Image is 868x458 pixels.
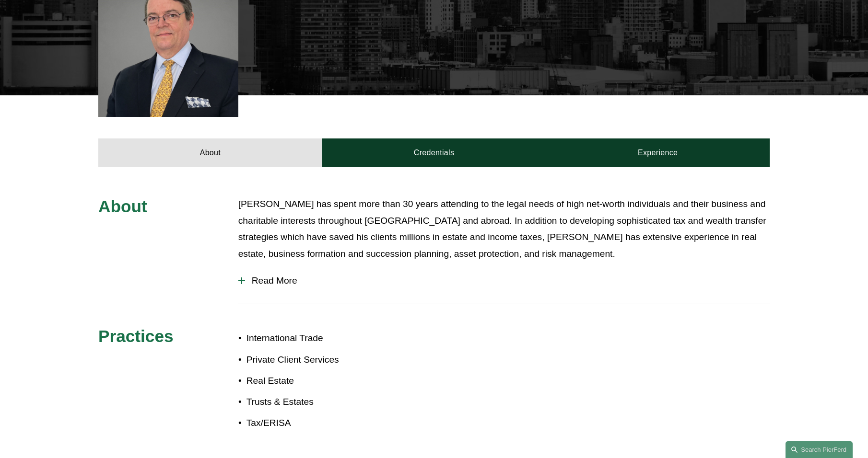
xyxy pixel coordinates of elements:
[246,330,434,347] p: International Trade
[238,196,770,262] p: [PERSON_NAME] has spent more than 30 years attending to the legal needs of high net-worth individ...
[246,394,434,411] p: Trusts & Estates
[98,197,147,216] span: About
[246,373,434,389] p: Real Estate
[98,327,174,345] span: Practices
[245,275,770,286] span: Read More
[546,138,770,167] a: Experience
[98,138,322,167] a: About
[238,268,770,293] button: Read More
[322,138,546,167] a: Credentials
[246,415,434,432] p: Tax/ERISA
[246,352,434,368] p: Private Client Services
[786,441,853,458] a: Search this site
